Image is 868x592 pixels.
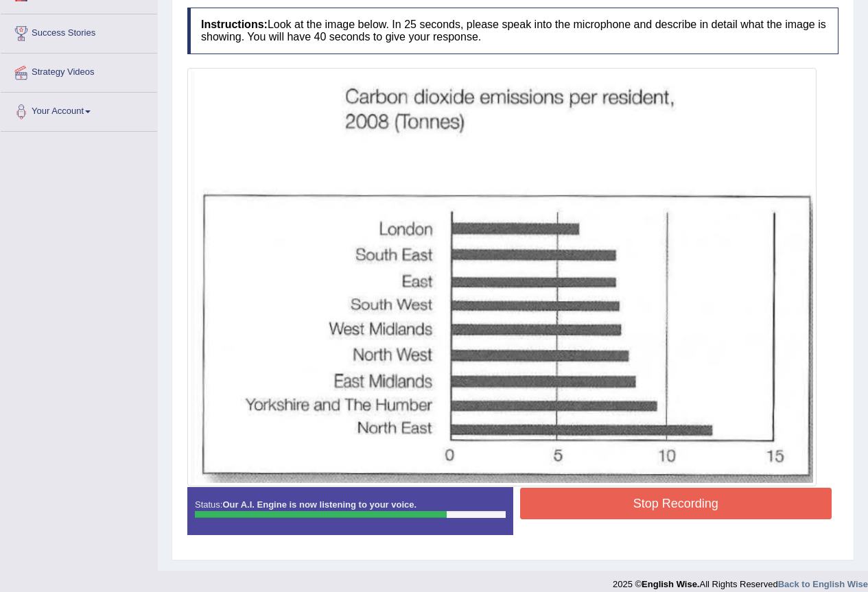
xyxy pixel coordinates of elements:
[1,54,157,88] a: Strategy Videos
[1,14,157,49] a: Success Stories
[201,19,268,30] b: Instructions:
[1,93,157,127] a: Your Account
[187,8,838,54] h4: Look at the image below. In 25 seconds, please speak into the microphone and describe in detail w...
[222,499,417,510] strong: Our A.I. Engine is now listening to your voice.
[642,579,699,589] strong: English Wise.
[778,579,868,589] a: Back to English Wise
[613,571,868,591] div: 2025 © All Rights Reserved
[187,487,513,535] div: Status:
[520,488,832,519] button: Stop Recording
